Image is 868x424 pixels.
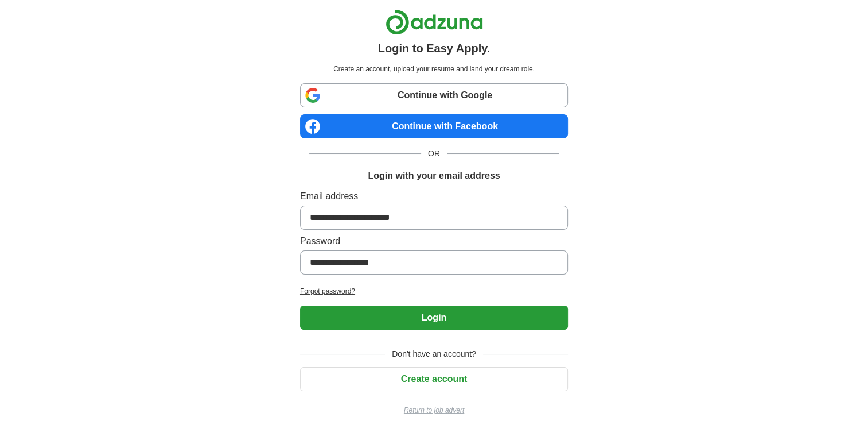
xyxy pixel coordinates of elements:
[300,83,568,107] a: Continue with Google
[300,114,568,138] a: Continue with Facebook
[300,306,568,330] button: Login
[368,169,500,183] h1: Login with your email address
[421,148,447,160] span: OR
[302,64,566,74] p: Create an account, upload your resume and land your dream role.
[300,367,568,391] button: Create account
[300,374,568,384] a: Create account
[300,405,568,415] a: Return to job advert
[378,40,491,57] h1: Login to Easy Apply.
[385,348,483,360] span: Don't have an account?
[300,286,568,296] a: Forgot password?
[300,190,568,203] label: Email address
[386,9,483,35] img: Adzuna logo
[300,234,568,248] label: Password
